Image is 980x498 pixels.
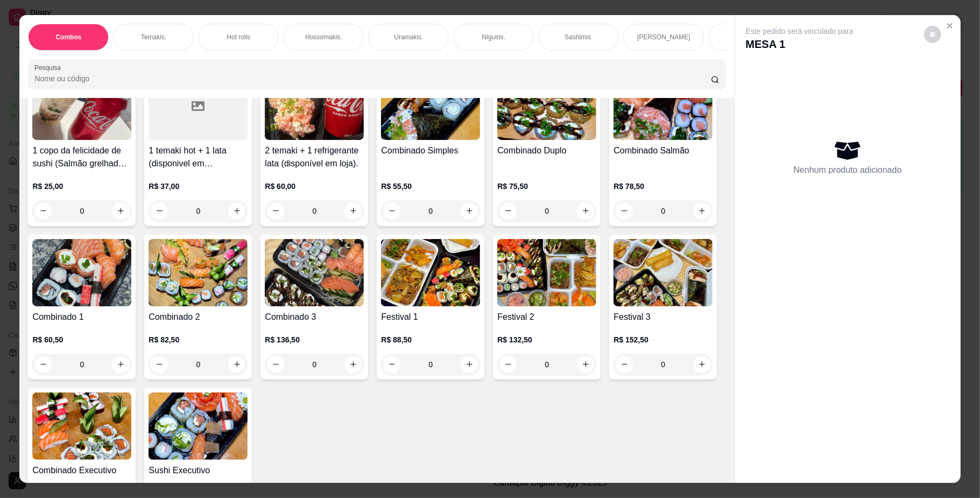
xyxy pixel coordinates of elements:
[32,334,131,345] p: R$ 60,50
[32,464,131,477] h4: Combinado Executivo
[265,73,364,140] img: product-image
[265,144,364,170] h4: 2 temaki + 1 refrigerante lata (disponível em loja).
[141,33,166,41] p: Temakis.
[265,334,364,345] p: R$ 136,50
[381,144,480,157] h4: Combinado Simples
[149,181,248,192] p: R$ 37,00
[941,17,958,34] button: Close
[381,311,480,324] h4: Festival 1
[267,356,284,373] button: decrease-product-quantity
[34,73,710,84] input: Pesquisa
[32,73,131,140] img: product-image
[497,239,596,306] img: product-image
[497,181,596,192] p: R$ 75,50
[746,37,854,52] p: MESA 1
[614,73,713,140] img: product-image
[151,202,168,220] button: decrease-product-quantity
[381,181,480,192] p: R$ 55,50
[794,164,902,177] p: Nenhum produto adicionado
[32,239,131,306] img: product-image
[149,239,248,306] img: product-image
[482,33,505,41] p: Niguiris.
[381,73,480,140] img: product-image
[746,26,854,37] p: Este pedido será vinculado para
[497,334,596,345] p: R$ 132,50
[55,33,81,41] p: Combos
[614,144,713,157] h4: Combinado Salmão
[614,311,713,324] h4: Festival 3
[32,144,131,170] h4: 1 copo da felicidade de sushi (Salmão grelhado) 200ml + 1 lata (disponivel em [GEOGRAPHIC_DATA])
[394,33,423,41] p: Uramakis.
[149,334,248,345] p: R$ 82,50
[34,356,52,373] button: decrease-product-quantity
[32,181,131,192] p: R$ 25,00
[112,356,129,373] button: increase-product-quantity
[344,356,362,373] button: increase-product-quantity
[637,33,690,41] p: [PERSON_NAME]
[381,239,480,306] img: product-image
[228,356,245,373] button: increase-product-quantity
[34,63,65,72] label: Pesquisa
[32,392,131,460] img: product-image
[149,144,248,170] h4: 1 temaki hot + 1 lata (disponivel em [GEOGRAPHIC_DATA])
[149,464,248,477] h4: Sushi Executivo
[381,334,480,345] p: R$ 88,50
[151,356,168,373] button: decrease-product-quantity
[924,26,941,43] button: decrease-product-quantity
[497,144,596,157] h4: Combinado Duplo
[305,33,342,41] p: Hossomakis.
[32,311,131,324] h4: Combinado 1
[497,73,596,140] img: product-image
[265,239,364,306] img: product-image
[265,311,364,324] h4: Combinado 3
[614,239,713,306] img: product-image
[227,33,250,41] p: Hot rolls
[149,311,248,324] h4: Combinado 2
[497,311,596,324] h4: Festival 2
[614,334,713,345] p: R$ 152,50
[228,202,245,220] button: increase-product-quantity
[149,392,248,460] img: product-image
[112,202,129,220] button: increase-product-quantity
[565,33,593,41] p: Sashimis.
[265,181,364,192] p: R$ 60,00
[34,202,52,220] button: decrease-product-quantity
[614,181,713,192] p: R$ 78,50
